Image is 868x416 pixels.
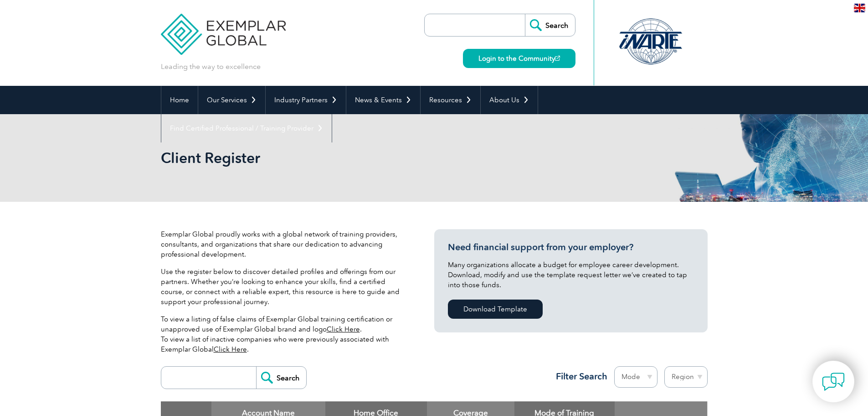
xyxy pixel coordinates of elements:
input: Search [525,14,575,36]
p: To view a listing of false claims of Exemplar Global training certification or unapproved use of ... [161,314,407,354]
h2: Client Register [161,151,544,165]
h3: Need financial support from your employer? [448,242,694,253]
p: Many organizations allocate a budget for employee career development. Download, modify and use th... [448,260,694,290]
a: Industry Partners [266,86,346,114]
a: News & Events [346,86,420,114]
img: en [854,4,865,12]
a: Click Here [214,345,247,353]
img: contact-chat.png [822,370,845,393]
a: Click Here [327,325,360,333]
img: open_square.png [555,56,560,61]
h3: Filter Search [550,371,607,382]
p: Exemplar Global proudly works with a global network of training providers, consultants, and organ... [161,229,407,259]
a: Login to the Community [463,49,575,68]
p: Leading the way to excellence [161,62,261,72]
a: About Us [481,86,538,114]
a: Our Services [198,86,265,114]
p: Use the register below to discover detailed profiles and offerings from our partners. Whether you... [161,267,407,307]
a: Find Certified Professional / Training Provider [161,114,332,142]
a: Home [161,86,198,114]
a: Resources [421,86,480,114]
input: Search [256,367,306,389]
a: Download Template [448,300,543,319]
